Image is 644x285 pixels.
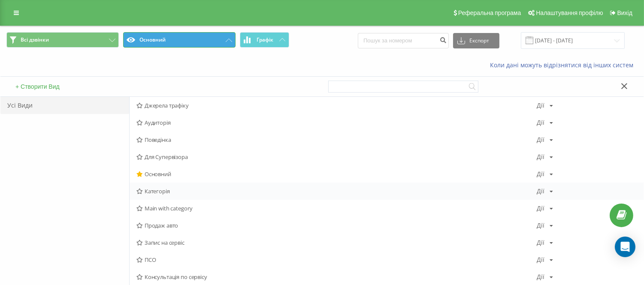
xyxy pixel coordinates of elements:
span: Аудиторія [136,120,537,126]
span: Запис на сервіс [136,240,537,246]
button: Всі дзвінки [6,32,119,48]
span: Для Супервізора [136,154,537,160]
button: Графік [240,32,289,48]
button: Закрити [618,82,631,91]
div: Дії [537,171,544,177]
div: Дії [537,274,544,280]
span: Вихід [617,9,632,16]
span: ПСО [136,257,537,263]
span: Поведінка [136,137,537,143]
div: Дії [537,137,544,143]
div: Усі Види [0,97,129,114]
span: Налаштування профілю [536,9,603,16]
span: Основний [136,171,537,177]
button: + Створити Вид [13,83,62,90]
button: Основний [123,32,236,48]
div: Дії [537,240,544,246]
div: Open Intercom Messenger [615,237,635,257]
div: Дії [537,102,544,108]
span: Категорія [136,188,537,194]
a: Коли дані можуть відрізнятися вiд інших систем [490,61,638,69]
span: Реферальна програма [458,9,521,16]
div: Дії [537,120,544,126]
button: Експорт [453,33,499,48]
span: Продаж авто [136,222,537,228]
div: Дії [537,154,544,160]
span: Джерела трафіку [136,102,537,108]
span: Графік [257,37,273,43]
span: Консультація по сервісу [136,274,537,280]
div: Дії [537,188,544,194]
div: Дії [537,222,544,228]
span: Всі дзвінки [21,36,49,43]
div: Дії [537,205,544,211]
div: Дії [537,257,544,263]
span: Main with category [136,205,537,211]
input: Пошук за номером [358,33,449,48]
